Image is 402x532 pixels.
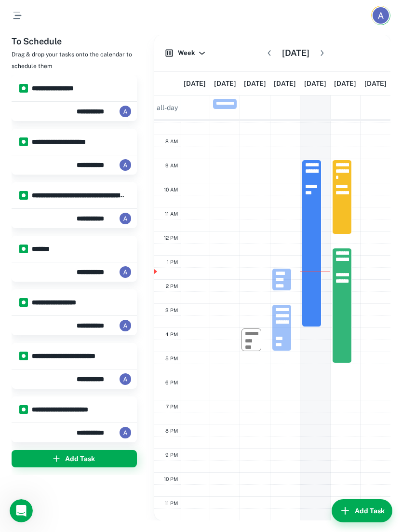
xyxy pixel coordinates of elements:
textarea: Message… [8,296,185,312]
img: manual.png [19,245,28,253]
img: manual.png [19,191,28,200]
span: 6 PM [165,380,178,385]
span: 8 AM [165,138,178,144]
div: Hi Anete [15,61,150,71]
h6: [DATE] [282,46,309,60]
a: October 6, 2025 [184,72,206,95]
img: ACg8ocKG4LzBsJ5_4UG2uU_kksi-iDIP1V47smHzxZQR-fFUwJNikQ=s96-c [120,320,131,331]
div: Anete Berza [77,102,131,121]
button: Emoji picker [30,316,38,324]
button: Add Task [332,499,392,522]
img: ACg8ocKG4LzBsJ5_4UG2uU_kksi-iDIP1V47smHzxZQR-fFUwJNikQ=s96-c [120,373,131,385]
iframe: Intercom live chat [10,499,33,522]
a: October 11, 2025 [334,72,356,95]
img: ACg8ocKG4LzBsJ5_4UG2uU_kksi-iDIP1V47smHzxZQR-fFUwJNikQ=s96-c [120,213,131,224]
h6: To Schedule [12,35,147,48]
img: manual.png [19,298,28,307]
span: 9 AM [165,163,178,168]
button: Send a message… [165,312,181,327]
div: Anete Berza [77,316,131,335]
div: Robert says… [8,55,185,188]
img: manual.png [19,405,28,414]
div: Regards, [15,133,150,142]
div: Anete Berza [77,369,131,389]
span: 12 PM [164,235,178,241]
div: Hi AneteThanks for using Briefmatic!To help me make Briefmatic better could you please tell me -W... [8,55,158,167]
p: Active 3h ago [47,12,90,22]
div: Thanks for using Briefmatic! [15,76,150,85]
button: go back [6,4,25,22]
span: 8 PM [165,428,178,434]
img: manual.png [19,137,28,146]
div: To help me make Briefmatic better could you please tell me - [15,90,150,127]
span: 4 PM [165,331,178,337]
button: Gif picker [46,316,54,324]
div: Anete Berza [77,155,131,175]
span: 2 PM [166,283,178,289]
span: 5 PM [165,355,178,361]
button: Home [151,4,169,22]
img: manual.png [19,352,28,360]
span: 10 PM [164,476,178,482]
span: 7 PM [166,404,178,409]
img: ACg8ocKG4LzBsJ5_4UG2uU_kksi-iDIP1V47smHzxZQR-fFUwJNikQ=s96-c [120,266,131,278]
img: Anete Berza [373,7,389,24]
button: Add Task [12,450,137,467]
div: [PERSON_NAME] • Just now [15,169,96,175]
span: 3 PM [165,307,178,313]
a: October 12, 2025 [364,72,387,95]
img: ACg8ocKG4LzBsJ5_4UG2uU_kksi-iDIP1V47smHzxZQR-fFUwJNikQ=s96-c [120,106,131,117]
a: October 8, 2025 [244,72,266,95]
a: October 10, 2025 [304,72,326,95]
img: ACg8ocKG4LzBsJ5_4UG2uU_kksi-iDIP1V47smHzxZQR-fFUwJNikQ=s96-c [120,159,131,171]
span: 10 AM [164,187,178,192]
img: Profile image for Robert [27,5,43,21]
span: all-day [155,102,180,113]
b: What do love and what do you hate about Briefmatic?? [15,100,141,126]
div: Anete Berza [77,209,131,228]
span: Drag & drop your tasks onto the calendar to schedule them [12,51,132,69]
span: 11 AM [165,211,178,217]
button: Start recording [61,316,69,324]
span: 1 PM [167,259,178,265]
div: Anete Berza [77,423,131,442]
div: Close [169,4,187,21]
h1: [PERSON_NAME] [47,5,109,12]
div: [PERSON_NAME] [15,147,150,156]
a: October 9, 2025 [274,72,296,95]
a: October 7, 2025 [214,72,236,95]
div: Anete Berza [77,262,131,282]
span: 9 PM [165,452,178,458]
span: 11 PM [165,500,178,506]
img: ACg8ocKG4LzBsJ5_4UG2uU_kksi-iDIP1V47smHzxZQR-fFUwJNikQ=s96-c [120,427,131,438]
button: Week [163,46,208,60]
img: manual.png [19,84,28,93]
button: Account button [371,6,390,25]
button: Upload attachment [15,316,23,324]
